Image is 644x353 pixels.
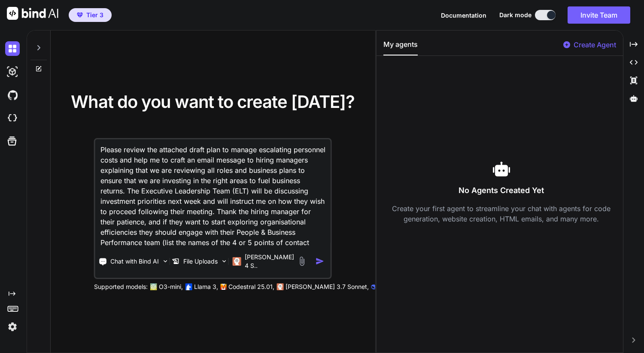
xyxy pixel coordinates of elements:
[221,284,227,290] img: Mistral-AI
[185,283,192,290] img: Llama2
[383,184,619,196] h3: No Agents Created Yet
[86,11,103,19] span: Tier 3
[383,39,418,55] button: My agents
[5,111,20,126] img: cloudideIcon
[71,91,355,112] span: What do you want to create [DATE]?
[5,88,20,102] img: githubDark
[441,11,486,20] button: Documentation
[77,12,83,18] img: premium
[245,253,294,270] p: [PERSON_NAME] 4 S..
[194,282,218,291] p: Llama 3,
[383,203,619,224] p: Create your first agent to streamline your chat with agents for code generation, website creation...
[233,257,241,266] img: Claude 4 Sonnet
[277,283,284,290] img: claude
[499,11,532,19] span: Dark mode
[371,283,378,290] img: claude
[297,256,307,266] img: attachment
[568,6,630,24] button: Invite Team
[228,282,274,291] p: Codestral 25.01,
[286,282,369,291] p: [PERSON_NAME] 3.7 Sonnet,
[159,282,183,291] p: O3-mini,
[110,257,159,266] p: Chat with Bind AI
[150,283,157,290] img: GPT-4
[94,282,148,291] p: Supported models:
[220,258,228,265] img: Pick Models
[5,64,20,79] img: darkAi-studio
[69,8,112,22] button: premiumTier 3
[7,7,58,20] img: Bind AI
[5,319,20,334] img: settings
[574,40,616,50] p: Create Agent
[183,257,218,266] p: File Uploads
[441,12,486,19] span: Documentation
[5,41,20,56] img: darkChat
[95,139,331,246] textarea: Please review the attached draft plan to manage escalating personnel costs and help me to craft a...
[161,258,169,265] img: Pick Tools
[316,257,325,266] img: icon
